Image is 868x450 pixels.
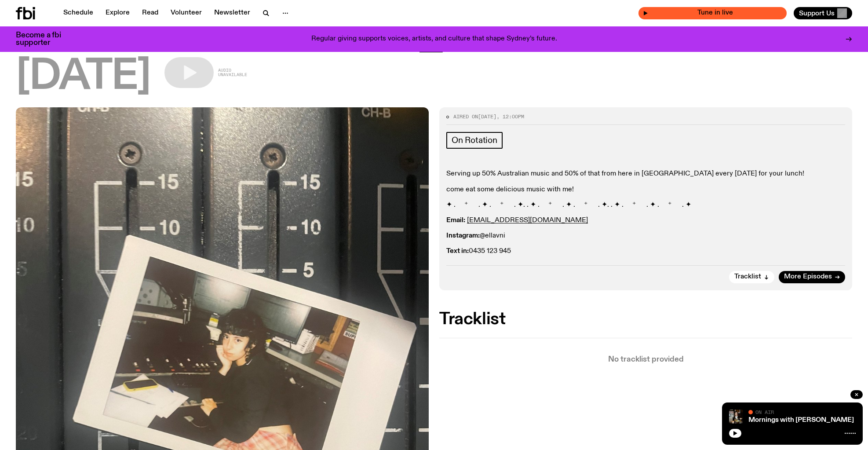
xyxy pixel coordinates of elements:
[648,10,782,16] span: Tune in live
[478,113,496,120] span: [DATE]
[453,113,478,120] span: Aired on
[137,7,164,19] a: Read
[218,68,247,77] span: Audio unavailable
[729,410,743,424] img: Sam blankly stares at the camera, brightly lit by a camera flash wearing a hat collared shirt and...
[446,247,845,256] p: 0435 123 945
[748,417,854,424] a: Mornings with [PERSON_NAME]
[446,186,845,194] p: come eat some delicious music with me!
[496,113,524,120] span: , 12:00pm
[446,132,503,149] a: On Rotation
[446,232,480,239] strong: Instagram:
[452,135,497,145] span: On Rotation
[638,7,787,19] button: On AirMornings with [PERSON_NAME]Tune in live
[16,32,72,47] h3: Become a fbi supporter
[779,271,845,283] a: More Episodes
[100,7,135,19] a: Explore
[729,271,774,283] button: Tracklist
[446,217,465,224] strong: Email:
[799,9,835,17] span: Support Us
[446,248,469,255] strong: Text in:
[734,274,761,280] span: Tracklist
[439,356,852,363] p: No tracklist provided
[58,7,98,19] a: Schedule
[165,7,207,19] a: Volunteer
[16,57,150,97] span: [DATE]
[755,409,774,415] span: On Air
[446,201,845,209] p: ✦ . ⁺ . ✦ . ⁺ . ✦. . ✦ . ⁺ . ✦ . ⁺ . ✦. . ✦ . ⁺ . ✦ . ⁺ . ✦
[784,274,832,280] span: More Episodes
[439,311,852,327] h2: Tracklist
[446,170,845,178] p: Serving up 50% Australian music and 50% of that from here in [GEOGRAPHIC_DATA] every [DATE] for y...
[209,7,255,19] a: Newsletter
[794,7,852,19] button: Support Us
[311,35,557,43] p: Regular giving supports voices, artists, and culture that shape Sydney’s future.
[446,232,845,240] p: @ellavni
[16,14,852,54] h1: Lunch with [PERSON_NAME]
[467,217,588,224] a: [EMAIL_ADDRESS][DOMAIN_NAME]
